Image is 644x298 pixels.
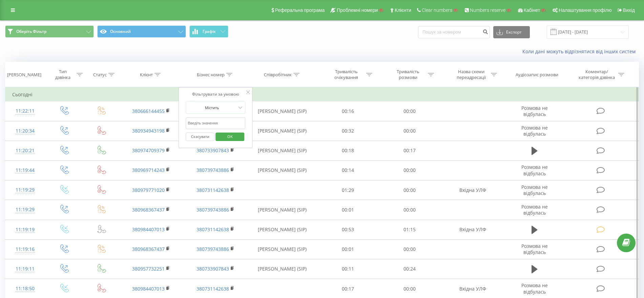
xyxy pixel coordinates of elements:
[379,220,441,239] td: 01:15
[132,206,165,213] a: 380968367437
[7,72,41,78] div: [PERSON_NAME]
[521,105,548,117] span: Розмова не відбулась
[453,69,489,80] div: Назва схеми переадресації
[521,124,548,137] span: Розмова не відбулась
[248,121,317,141] td: [PERSON_NAME] (SIP)
[132,127,165,134] a: 380934943198
[524,7,540,13] span: Кабінет
[248,259,317,279] td: [PERSON_NAME] (SIP)
[395,7,411,13] span: Клієнти
[379,200,441,220] td: 00:00
[196,167,229,173] a: 380739743886
[186,117,245,129] input: Введіть значення
[422,7,452,13] span: Clear numbers
[317,200,379,220] td: 00:01
[12,282,38,295] div: 11:18:50
[317,180,379,200] td: 01:29
[189,25,228,38] button: Графік
[379,121,441,141] td: 00:00
[521,184,548,196] span: Розмова не відбулась
[379,101,441,121] td: 00:00
[51,69,75,80] div: Тип дзвінка
[337,7,378,13] span: Проблемні номери
[522,48,639,55] a: Коли дані можуть відрізнятися вiд інших систем
[248,220,317,239] td: [PERSON_NAME] (SIP)
[132,187,165,193] a: 380979771020
[186,91,245,98] div: Фільтрувати за умовою
[197,72,225,78] div: Бізнес номер
[328,69,365,80] div: Тривалість очікування
[379,141,441,160] td: 00:17
[196,187,229,193] a: 380731142638
[317,239,379,259] td: 00:01
[248,101,317,121] td: [PERSON_NAME] (SIP)
[196,246,229,252] a: 380739743886
[203,29,216,34] span: Графік
[221,131,240,142] span: OK
[12,203,38,216] div: 11:19:29
[264,72,292,78] div: Співробітник
[521,203,548,216] span: Розмова не відбулась
[196,206,229,213] a: 380739743886
[5,25,94,38] button: Оберіть Фільтр
[93,72,107,78] div: Статус
[379,160,441,180] td: 00:00
[196,285,229,292] a: 380731142638
[97,25,186,38] button: Основний
[5,88,639,101] td: Сьогодні
[248,200,317,220] td: [PERSON_NAME] (SIP)
[132,226,165,233] a: 380984407013
[379,259,441,279] td: 00:24
[12,262,38,276] div: 11:19:11
[12,124,38,138] div: 11:20:34
[248,141,317,160] td: [PERSON_NAME] (SIP)
[12,183,38,197] div: 11:19:29
[521,282,548,295] span: Розмова не відбулась
[317,101,379,121] td: 00:16
[132,285,165,292] a: 380984407013
[132,265,165,272] a: 380957732251
[12,144,38,157] div: 11:20:21
[317,121,379,141] td: 00:32
[12,243,38,256] div: 11:19:16
[248,160,317,180] td: [PERSON_NAME] (SIP)
[521,164,548,176] span: Розмова не відбулась
[577,69,617,80] div: Коментар/категорія дзвінка
[521,243,548,255] span: Розмова не відбулась
[470,7,505,13] span: Numbers reserve
[390,69,426,80] div: Тривалість розмови
[559,7,611,13] span: Налаштування профілю
[275,7,325,13] span: Реферальна програма
[132,147,165,154] a: 380974709379
[441,220,505,239] td: Вхідна УЛФ
[132,246,165,252] a: 380968367437
[516,72,558,78] div: Аудіозапис розмови
[16,29,46,34] span: Оберіть Фільтр
[317,141,379,160] td: 00:18
[379,180,441,200] td: 00:00
[196,265,229,272] a: 380733907843
[317,220,379,239] td: 00:53
[215,133,244,141] button: OK
[379,239,441,259] td: 00:00
[132,108,165,114] a: 380666144455
[12,164,38,177] div: 11:19:44
[132,167,165,173] a: 380969714243
[12,104,38,118] div: 11:22:11
[196,226,229,233] a: 380731142638
[317,160,379,180] td: 00:14
[623,7,635,13] span: Вихід
[248,239,317,259] td: [PERSON_NAME] (SIP)
[140,72,153,78] div: Клієнт
[196,147,229,154] a: 380733907843
[418,26,490,38] input: Пошук за номером
[441,180,505,200] td: Вхідна УЛФ
[12,223,38,236] div: 11:19:19
[186,133,214,141] button: Скасувати
[317,259,379,279] td: 00:11
[493,26,530,38] button: Експорт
